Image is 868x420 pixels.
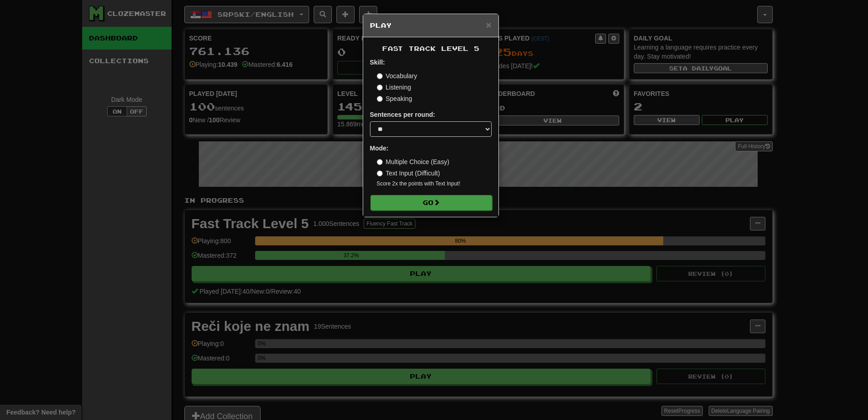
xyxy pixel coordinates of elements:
[486,20,491,30] button: Close
[370,110,435,119] label: Sentences per round:
[377,71,417,80] label: Vocabulary
[370,21,492,30] h5: Play
[377,169,440,178] label: Text Input (Difficult)
[377,85,383,90] input: Listening
[377,157,449,166] label: Multiple Choice (Easy)
[377,170,383,176] input: Text Input (Difficult)
[370,59,385,66] strong: Skill:
[382,45,479,52] span: Fast Track Level 5
[370,195,492,210] button: Go
[377,83,411,92] label: Listening
[377,94,412,103] label: Speaking
[377,180,492,188] small: Score 2x the points with Text Input !
[370,145,389,152] strong: Mode:
[377,96,383,102] input: Speaking
[377,73,383,79] input: Vocabulary
[377,159,383,165] input: Multiple Choice (Easy)
[486,20,491,30] span: ×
